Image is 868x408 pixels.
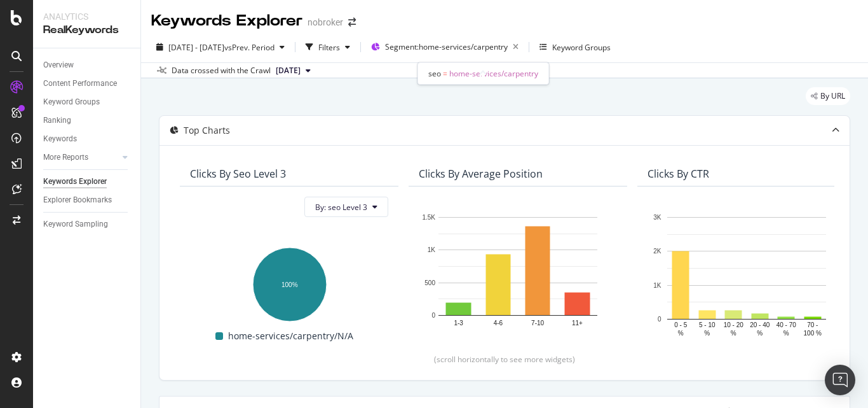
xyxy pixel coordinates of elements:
div: Explorer Bookmarks [43,193,112,207]
text: 2K [653,248,661,255]
svg: A chart. [648,211,846,339]
span: By URL [820,92,845,100]
text: 11+ [572,320,583,327]
a: Keyword Groups [43,95,132,109]
text: 500 [424,279,435,286]
a: Keywords Explorer [43,175,132,188]
div: Content Performance [43,77,117,90]
a: Overview [43,59,132,72]
text: 100 % [804,330,822,337]
a: Explorer Bookmarks [43,193,132,207]
button: By: seo Level 3 [304,197,388,217]
div: legacy label [806,87,850,105]
text: 3K [653,214,661,221]
span: home-services/carpentry [449,68,538,79]
div: Keywords [43,132,77,146]
text: 10 - 20 [724,321,744,328]
text: % [678,330,684,337]
span: [DATE] - [DATE] [168,42,224,53]
span: 2025 Aug. 4th [276,65,301,76]
div: Clicks By Average Position [419,167,543,180]
text: 1K [428,247,436,254]
div: Filters [318,42,340,53]
text: % [783,330,789,337]
text: % [704,330,710,337]
span: By: seo Level 3 [315,202,367,213]
div: Keyword Sampling [43,218,108,231]
svg: A chart. [190,241,388,323]
text: 4-6 [494,320,503,327]
a: More Reports [43,151,119,164]
span: seo [428,68,441,79]
div: Open Intercom Messenger [825,365,855,395]
a: Content Performance [43,77,132,90]
a: Keywords [43,132,132,146]
div: (scroll horizontally to see more widgets) [175,354,834,365]
div: Keyword Groups [43,95,100,109]
button: Filters [301,37,355,57]
button: [DATE] [271,63,316,78]
text: 7-10 [531,320,544,327]
text: 1-3 [454,320,463,327]
text: 1.5K [422,214,435,221]
span: home-services/carpentry/N/A [228,328,353,344]
div: Clicks By seo Level 3 [190,167,286,180]
div: Clicks By CTR [648,167,709,180]
text: 5 - 10 [699,321,715,328]
text: % [731,330,736,337]
span: Segment: home-services/carpentry [385,41,508,52]
a: Ranking [43,114,132,127]
div: More Reports [43,151,88,164]
div: Ranking [43,114,71,127]
div: Overview [43,59,74,72]
text: % [757,330,763,337]
text: 0 [431,312,435,319]
div: Data crossed with the Crawl [172,65,271,76]
div: Analytics [43,10,130,23]
div: nobroker [308,16,343,29]
div: Keyword Groups [552,42,611,53]
text: 1K [653,282,661,289]
text: 100% [281,281,298,288]
span: = [443,68,447,79]
span: vs Prev. Period [224,42,275,53]
div: RealKeywords [43,23,130,38]
svg: A chart. [419,211,617,334]
button: [DATE] - [DATE]vsPrev. Period [151,37,290,57]
div: Keywords Explorer [43,175,107,188]
text: 0 - 5 [674,321,687,328]
div: Top Charts [184,124,230,137]
div: arrow-right-arrow-left [348,18,356,27]
div: Keywords Explorer [151,10,302,32]
button: Keyword Groups [534,37,616,57]
a: Keyword Sampling [43,218,132,231]
text: 0 [658,316,661,323]
text: 40 - 70 [776,321,797,328]
text: 70 - [807,321,818,328]
button: Segment:home-services/carpentry [366,37,524,57]
text: 20 - 40 [750,321,770,328]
